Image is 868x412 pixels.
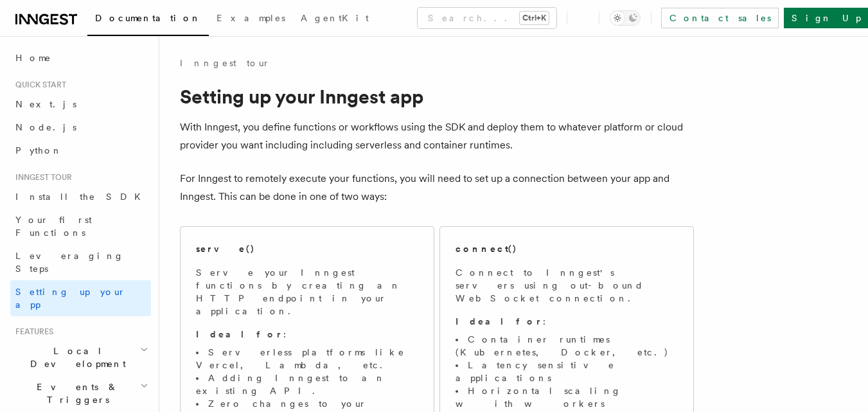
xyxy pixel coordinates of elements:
a: Install the SDK [10,185,151,208]
span: Setting up your app [15,287,126,310]
a: Examples [209,4,293,35]
span: Examples [217,13,285,23]
strong: Ideal for [456,316,543,327]
span: Quick start [10,80,66,90]
span: Home [15,51,51,64]
p: : [196,328,418,341]
span: Next.js [15,99,76,109]
span: Leveraging Steps [15,251,124,274]
a: Next.js [10,93,151,116]
h2: serve() [196,242,255,255]
a: Documentation [87,4,209,36]
span: Install the SDK [15,192,148,202]
a: Node.js [10,116,151,139]
p: For Inngest to remotely execute your functions, you will need to set up a connection between your... [180,170,694,206]
li: Serverless platforms like Vercel, Lambda, etc. [196,346,418,372]
span: AgentKit [301,13,369,23]
li: Container runtimes (Kubernetes, Docker, etc.) [456,333,678,359]
a: Setting up your app [10,280,151,316]
p: : [456,315,678,328]
li: Latency sensitive applications [456,359,678,384]
span: Events & Triggers [10,381,140,406]
a: Inngest tour [180,57,270,69]
h1: Setting up your Inngest app [180,85,694,108]
button: Search...Ctrl+K [418,8,556,28]
p: Connect to Inngest's servers using out-bound WebSocket connection. [456,266,678,305]
span: Inngest tour [10,172,72,183]
h2: connect() [456,242,517,255]
p: Serve your Inngest functions by creating an HTTP endpoint in your application. [196,266,418,318]
a: Python [10,139,151,162]
span: Local Development [10,345,140,370]
span: Python [15,145,62,156]
a: Home [10,46,151,69]
a: Your first Functions [10,208,151,244]
li: Adding Inngest to an existing API. [196,372,418,397]
strong: Ideal for [196,329,283,339]
span: Node.js [15,122,76,132]
button: Local Development [10,339,151,375]
button: Events & Triggers [10,375,151,411]
p: With Inngest, you define functions or workflows using the SDK and deploy them to whatever platfor... [180,118,694,154]
span: Documentation [95,13,201,23]
li: Horizontal scaling with workers [456,384,678,410]
span: Your first Functions [15,215,92,238]
a: Leveraging Steps [10,244,151,280]
a: Contact sales [661,8,779,28]
button: Toggle dark mode [610,10,641,26]
span: Features [10,327,53,337]
kbd: Ctrl+K [520,12,549,24]
a: AgentKit [293,4,376,35]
